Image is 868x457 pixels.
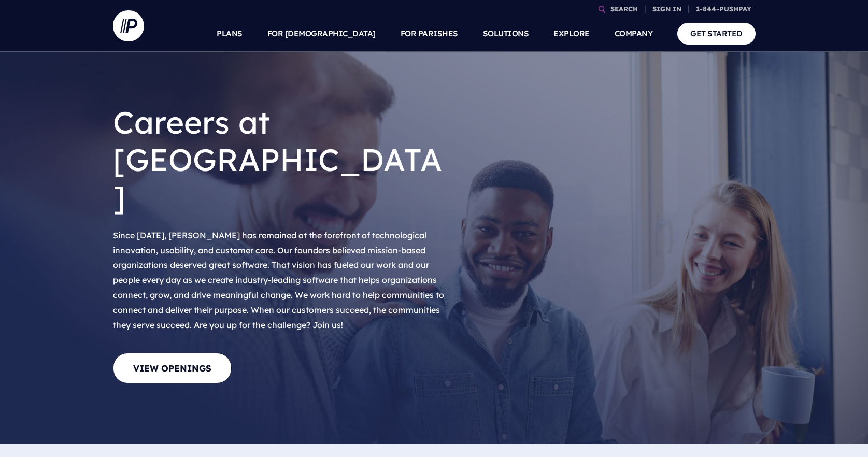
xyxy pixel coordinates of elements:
[113,353,232,383] a: View Openings
[401,16,458,52] a: FOR PARISHES
[217,16,243,52] a: PLANS
[113,95,450,224] h1: Careers at [GEOGRAPHIC_DATA]
[483,16,529,52] a: SOLUTIONS
[267,16,376,52] a: FOR [DEMOGRAPHIC_DATA]
[553,16,590,52] a: EXPLORE
[113,230,444,330] span: Since [DATE], [PERSON_NAME] has remained at the forefront of technological innovation, usability,...
[615,16,653,52] a: COMPANY
[677,23,756,44] a: GET STARTED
